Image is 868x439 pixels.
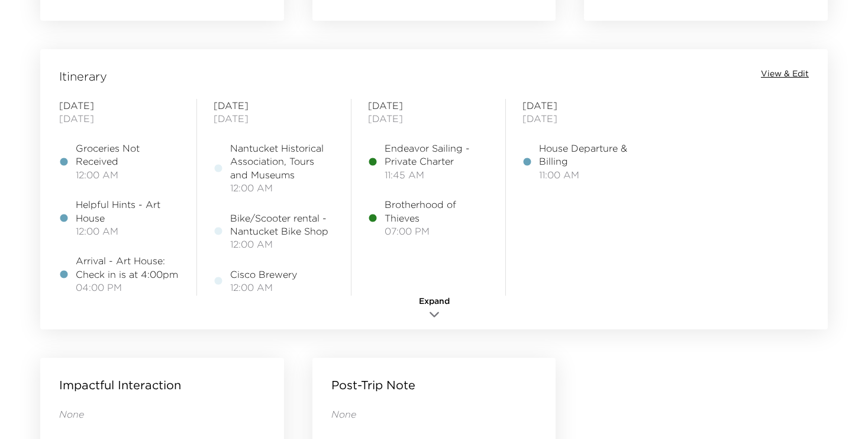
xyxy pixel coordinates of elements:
[368,99,489,112] span: [DATE]
[405,296,464,323] button: Expand
[59,408,265,421] p: None
[331,377,415,393] p: Post-Trip Note
[76,225,180,238] span: 12:00 AM
[76,281,180,294] span: 04:00 PM
[539,142,643,168] span: House Departure & Billing
[368,112,489,125] span: [DATE]
[59,99,180,112] span: [DATE]
[76,142,180,168] span: Groceries Not Received
[214,99,334,112] span: [DATE]
[419,296,450,307] span: Expand
[230,142,334,181] span: Nantucket Historical Association, Tours and Museums
[59,377,181,393] p: Impactful Interaction
[230,281,297,294] span: 12:00 AM
[230,181,334,194] span: 12:00 AM
[76,168,180,181] span: 12:00 AM
[230,238,334,251] span: 12:00 AM
[230,212,334,238] span: Bike/Scooter rental - Nantucket Bike Shop
[230,268,297,281] span: Cisco Brewery
[385,225,489,238] span: 07:00 PM
[214,112,334,125] span: [DATE]
[385,168,489,181] span: 11:45 AM
[385,142,489,168] span: Endeavor Sailing - Private Charter
[59,68,107,85] span: Itinerary
[331,408,537,421] p: None
[76,254,180,281] span: Arrival - Art House: Check in is at 4:00pm
[59,112,180,125] span: [DATE]
[522,99,643,112] span: [DATE]
[761,68,809,80] button: View & Edit
[522,112,643,125] span: [DATE]
[385,198,489,225] span: Brotherhood of Thieves
[76,198,180,225] span: Helpful Hints - Art House
[539,168,643,181] span: 11:00 AM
